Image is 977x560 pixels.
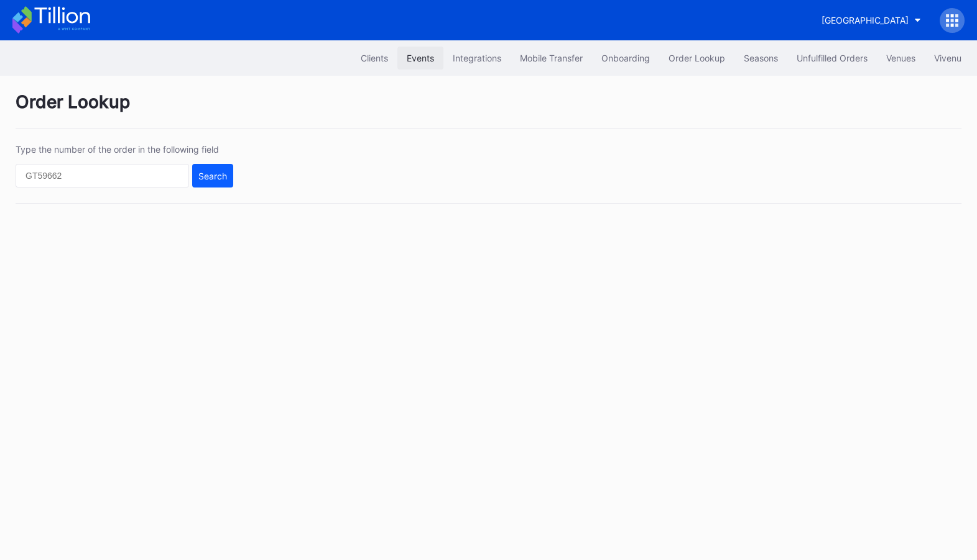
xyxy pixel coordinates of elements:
[787,47,877,70] button: Unfulfilled Orders
[822,15,909,25] div: [GEOGRAPHIC_DATA]
[453,53,501,63] div: Integrations
[877,47,925,70] button: Venues
[734,47,787,70] button: Seasons
[16,164,189,187] input: GT59662
[601,53,650,63] div: Onboarding
[659,47,734,70] button: Order Lookup
[198,171,227,181] div: Search
[744,53,778,63] div: Seasons
[16,144,233,155] div: Type the number of the order in the following field
[669,53,725,63] div: Order Lookup
[361,53,388,63] div: Clients
[397,47,443,70] button: Events
[812,9,930,32] button: [GEOGRAPHIC_DATA]
[592,47,659,70] button: Onboarding
[443,47,511,70] button: Integrations
[925,47,971,70] button: Vivenu
[797,53,868,63] div: Unfulfilled Orders
[511,47,592,70] button: Mobile Transfer
[886,53,915,63] div: Venues
[192,164,233,187] button: Search
[934,53,961,63] div: Vivenu
[407,53,434,63] div: Events
[520,53,583,63] div: Mobile Transfer
[16,91,961,129] div: Order Lookup
[351,47,397,70] button: Clients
